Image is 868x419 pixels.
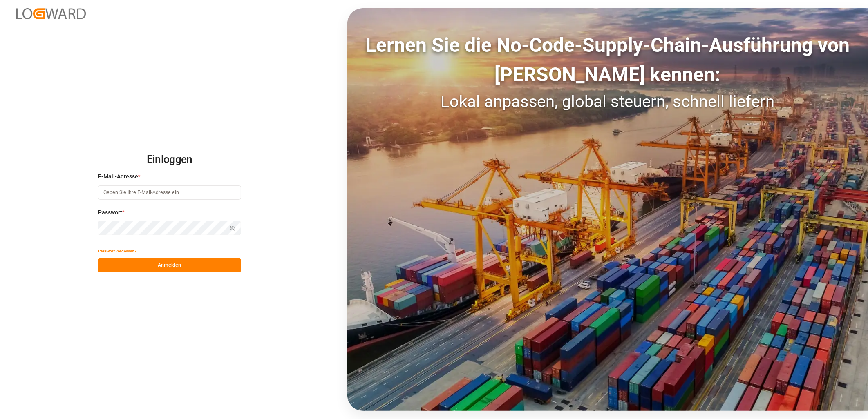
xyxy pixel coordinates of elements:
[98,147,241,173] h2: Einloggen
[98,185,241,200] input: Geben Sie Ihre E-Mail-Adresse ein
[347,89,868,114] div: Lokal anpassen, global steuern, schnell liefern
[98,172,138,181] span: E-Mail-Adresse
[98,208,122,217] span: Passwort
[98,258,241,272] button: Anmelden
[98,244,136,258] button: Passwort vergessen?
[16,8,86,19] img: Logward_new_orange.png
[347,31,868,89] div: Lernen Sie die No-Code-Supply-Chain-Ausführung von [PERSON_NAME] kennen:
